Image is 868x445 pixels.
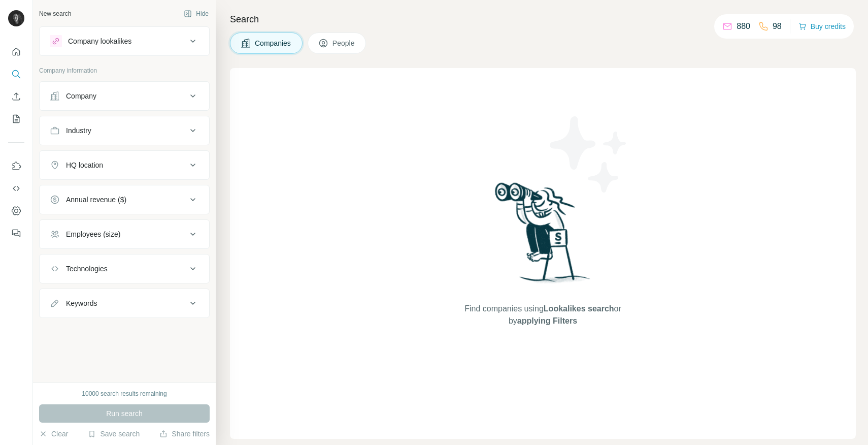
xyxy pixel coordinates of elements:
[544,304,614,313] span: Lookalikes search
[88,429,140,439] button: Save search
[66,160,103,170] div: HQ location
[159,429,210,439] button: Share filters
[68,36,131,46] div: Company lookalikes
[40,257,209,281] button: Technologies
[517,316,577,325] span: applying Filters
[461,303,624,327] span: Find companies using or by
[737,20,750,33] p: 880
[66,91,96,101] div: Company
[40,84,209,108] button: Company
[40,187,209,212] button: Annual revenue ($)
[773,20,782,33] p: 98
[8,87,24,106] button: Enrich CSV
[332,38,356,48] span: People
[230,12,856,26] h4: Search
[40,118,209,143] button: Industry
[8,43,24,61] button: Quick start
[798,19,846,34] button: Buy credits
[39,9,71,18] div: New search
[543,109,635,200] img: Surfe Illustration - Stars
[82,389,166,398] div: 10000 search results remaining
[8,65,24,83] button: Search
[66,298,97,308] div: Keywords
[8,10,24,26] img: Avatar
[39,429,68,439] button: Clear
[66,125,91,136] div: Industry
[66,229,120,239] div: Employees (size)
[40,222,209,246] button: Employees (size)
[39,66,210,75] p: Company information
[8,224,24,242] button: Feedback
[40,153,209,177] button: HQ location
[66,195,126,205] div: Annual revenue ($)
[490,180,596,293] img: Surfe Illustration - Woman searching with binoculars
[8,202,24,220] button: Dashboard
[8,157,24,175] button: Use Surfe on LinkedIn
[8,110,24,128] button: My lists
[177,6,216,21] button: Hide
[8,179,24,198] button: Use Surfe API
[66,264,108,274] div: Technologies
[40,291,209,315] button: Keywords
[255,38,292,48] span: Companies
[40,29,209,53] button: Company lookalikes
